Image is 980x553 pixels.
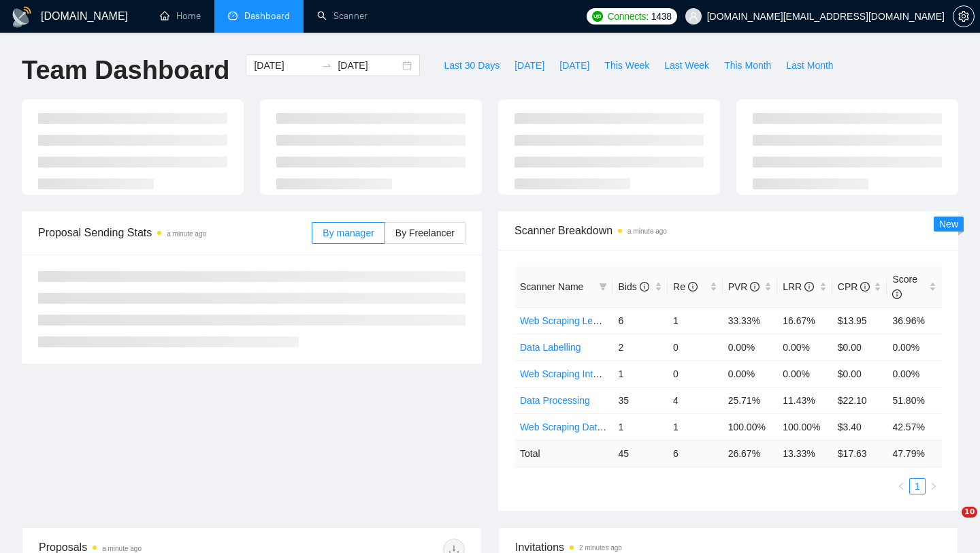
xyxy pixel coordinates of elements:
[11,6,33,28] img: logo
[777,440,832,467] td: 13.33 %
[651,9,672,24] span: 1438
[673,281,698,292] span: Re
[520,342,581,353] a: Data Labelling
[664,58,709,73] span: Last Week
[612,334,668,360] td: 2
[612,413,668,440] td: 1
[507,54,552,76] button: [DATE]
[559,58,589,73] span: [DATE]
[723,334,778,360] td: 0.00%
[887,307,942,334] td: 36.96%
[579,544,622,552] time: 2 minutes ago
[514,440,612,467] td: Total
[604,58,649,73] span: This Week
[887,360,942,387] td: 0.00%
[953,5,975,27] button: setting
[717,54,779,76] button: This Month
[612,387,668,413] td: 35
[953,11,975,22] a: setting
[892,274,917,300] span: Score
[832,413,887,440] td: $3.40
[777,360,832,387] td: 0.00%
[596,276,610,297] span: filter
[779,54,840,76] button: Last Month
[395,227,455,238] span: By Freelancer
[750,282,759,291] span: info-circle
[436,54,507,76] button: Last 30 Days
[934,507,966,539] iframe: Intercom live chat
[228,11,238,20] span: dashboard
[597,54,657,76] button: This Week
[102,545,142,552] time: a minute ago
[657,54,717,76] button: Last Week
[612,360,668,387] td: 1
[612,307,668,334] td: 6
[668,387,723,413] td: 4
[832,334,887,360] td: $0.00
[668,307,723,334] td: 1
[689,12,698,21] span: user
[724,58,771,73] span: This Month
[668,334,723,360] td: 0
[909,478,926,494] li: 1
[22,54,229,86] h1: Team Dashboard
[444,58,500,73] span: Last 30 Days
[723,307,778,334] td: 33.33%
[887,440,942,467] td: 47.79 %
[317,10,367,22] a: searchScanner
[668,413,723,440] td: 1
[926,478,942,494] button: right
[254,58,316,73] input: Start date
[627,227,667,235] time: a minute ago
[962,507,977,518] span: 10
[930,482,938,490] span: right
[321,60,332,71] span: to
[723,360,778,387] td: 0.00%
[688,282,698,291] span: info-circle
[338,58,399,73] input: End date
[832,440,887,467] td: $ 17.63
[953,11,974,22] span: setting
[552,54,597,76] button: [DATE]
[887,334,942,360] td: 0.00%
[777,307,832,334] td: 16.67%
[520,315,653,326] a: Web Scraping Lead Generation
[777,413,832,440] td: 100.00%
[668,360,723,387] td: 0
[783,281,814,292] span: LRR
[640,282,649,291] span: info-circle
[723,413,778,440] td: 100.00%
[160,10,201,22] a: homeHome
[893,478,909,494] li: Previous Page
[860,282,870,291] span: info-circle
[321,60,332,71] span: swap-right
[607,9,648,24] span: Connects:
[38,224,312,241] span: Proposal Sending Stats
[599,283,607,291] span: filter
[323,227,374,238] span: By manager
[723,440,778,467] td: 26.67 %
[926,478,942,494] li: Next Page
[892,289,902,299] span: info-circle
[777,334,832,360] td: 0.00%
[832,360,887,387] td: $0.00
[244,10,290,22] span: Dashboard
[723,387,778,413] td: 25.71%
[910,479,925,494] a: 1
[520,422,652,432] a: Web Scraping Data Processing
[832,307,887,334] td: $13.95
[832,387,887,413] td: $22.10
[618,281,649,292] span: Bids
[893,478,909,494] button: left
[514,58,544,73] span: [DATE]
[592,11,603,22] img: upwork-logo.png
[520,281,583,292] span: Scanner Name
[167,230,206,238] time: a minute ago
[939,219,958,230] span: New
[520,395,590,406] a: Data Processing
[728,281,760,292] span: PVR
[786,58,833,73] span: Last Month
[897,482,905,490] span: left
[777,387,832,413] td: 11.43%
[804,282,814,291] span: info-circle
